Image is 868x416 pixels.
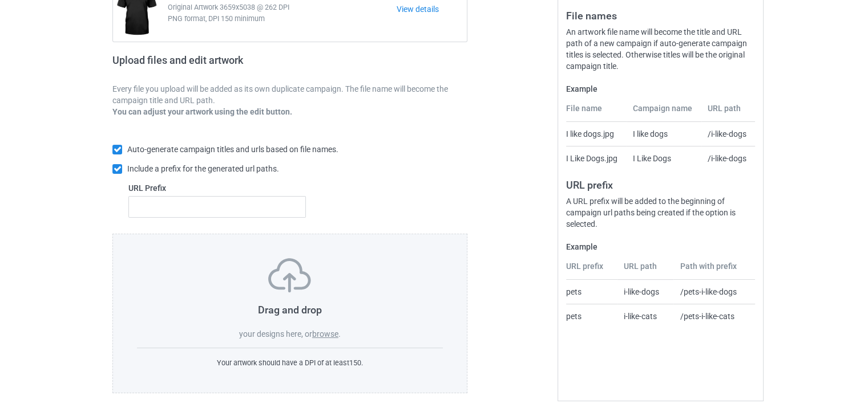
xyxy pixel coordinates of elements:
h3: Drag and drop [137,303,443,316]
td: i-like-cats [617,304,674,328]
div: An artwork file name will become the title and URL path of a new campaign if auto-generate campai... [566,26,755,72]
span: . [338,329,341,338]
th: Campaign name [627,103,702,122]
td: I Like Dogs [627,146,702,170]
span: your designs here, or [239,329,312,338]
th: URL prefix [566,260,617,280]
label: Example [566,241,755,252]
td: /i-like-dogs [701,122,755,146]
td: pets [566,280,617,304]
label: Example [566,83,755,95]
th: Path with prefix [673,260,755,280]
img: svg+xml;base64,PD94bWwgdmVyc2lvbj0iMS4wIiBlbmNvZGluZz0iVVRGLTgiPz4KPHN2ZyB3aWR0aD0iNzVweCIgaGVpZ2... [268,258,311,292]
span: PNG format, DPI 150 minimum [168,13,397,25]
td: /i-like-dogs [701,146,755,170]
td: /pets-i-like-dogs [673,280,755,304]
div: A URL prefix will be added to the beginning of campaign url paths being created if the option is ... [566,195,755,230]
td: /pets-i-like-cats [673,304,755,328]
th: URL path [617,260,674,280]
span: Original Artwork 3659x5038 @ 262 DPI [168,2,397,13]
span: Your artwork should have a DPI of at least 150 . [217,358,363,367]
td: I Like Dogs.jpg [566,146,626,170]
td: i-like-dogs [617,280,674,304]
label: browse [312,329,338,338]
a: View details [397,3,467,15]
span: Include a prefix for the generated url paths. [127,164,279,173]
h3: URL prefix [566,178,755,191]
span: Auto-generate campaign titles and urls based on file names. [127,145,338,154]
h2: Upload files and edit artwork [112,54,325,75]
td: I like dogs.jpg [566,122,626,146]
p: Every file you upload will be added as its own duplicate campaign. The file name will become the ... [112,83,467,106]
label: URL Prefix [128,182,306,194]
td: I like dogs [627,122,702,146]
h3: File names [566,9,755,22]
b: You can adjust your artwork using the edit button. [112,107,292,116]
th: URL path [701,103,755,122]
td: pets [566,304,617,328]
th: File name [566,103,626,122]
